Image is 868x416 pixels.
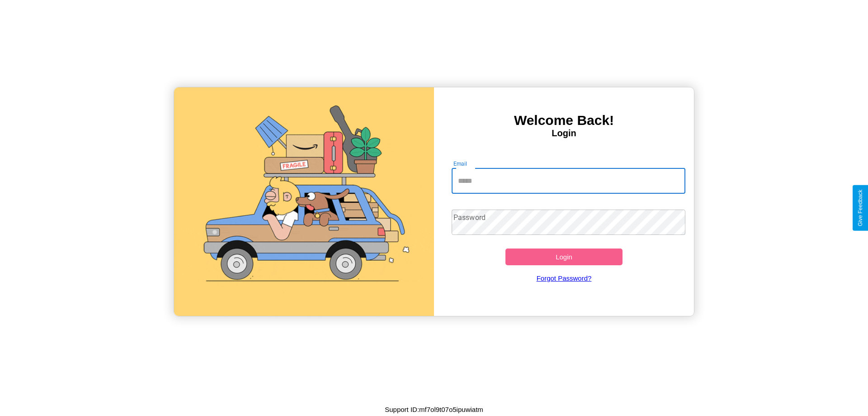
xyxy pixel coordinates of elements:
button: Login [505,249,623,265]
div: Give Feedback [857,190,863,226]
h4: Login [434,128,694,139]
a: Forgot Password? [447,265,681,291]
img: gif [174,87,434,316]
p: Support ID: mf7ol9t07o5ipuwiatm [385,403,483,416]
label: Email [453,160,467,167]
h3: Welcome Back! [434,113,694,128]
